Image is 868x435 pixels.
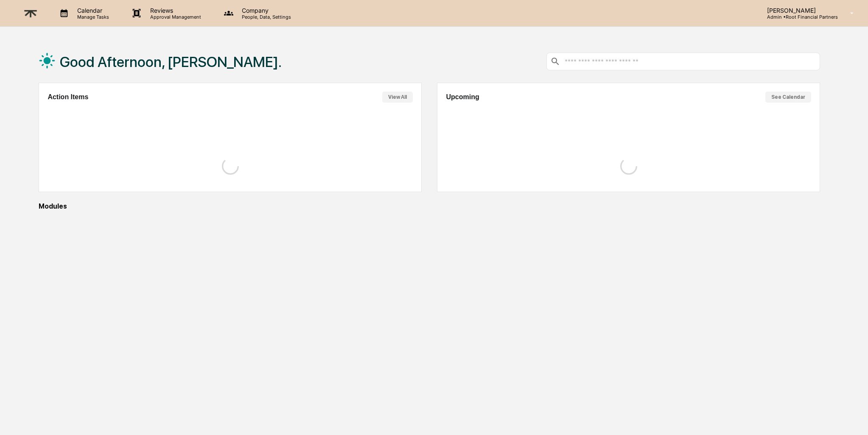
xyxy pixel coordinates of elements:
[70,7,113,14] p: Calendar
[446,93,479,101] h2: Upcoming
[20,3,41,24] img: logo
[235,14,295,20] p: People, Data, Settings
[143,14,205,20] p: Approval Management
[39,202,820,210] div: Modules
[760,14,838,20] p: Admin • Root Financial Partners
[765,92,811,103] button: See Calendar
[235,7,295,14] p: Company
[60,53,282,70] h1: Good Afternoon, [PERSON_NAME].
[382,92,413,103] button: View All
[48,93,88,101] h2: Action Items
[70,14,113,20] p: Manage Tasks
[760,7,838,14] p: [PERSON_NAME]
[143,7,205,14] p: Reviews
